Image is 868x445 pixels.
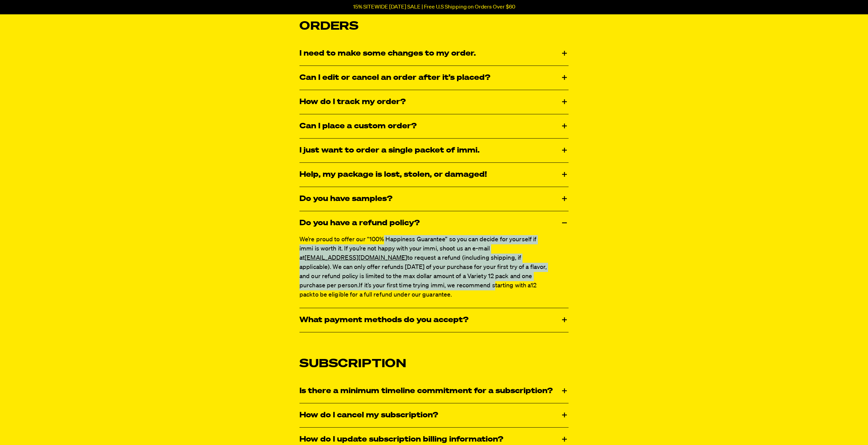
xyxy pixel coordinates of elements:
[353,4,515,10] p: 15% SITEWIDE [DATE] SALE | Free U.S Shipping on Orders Over $60
[299,187,569,211] div: Do you have samples?
[305,255,407,261] a: [EMAIL_ADDRESS][DOMAIN_NAME]
[299,114,569,138] div: Can I place a custom order?
[299,42,569,66] div: I need to make some changes to my order.
[359,283,531,289] span: If it’s your first time trying immi, we recommend starting with a
[299,163,569,187] div: Help, my package is lost, stolen, or damaged!
[299,90,569,114] div: How do I track my order?
[299,283,537,298] span: 12 pack
[299,308,569,332] div: What payment methods do you accept?
[299,211,569,235] div: Do you have a refund policy?
[299,357,569,371] h2: Subscription
[299,66,569,90] div: Can I edit or cancel an order after it’s placed?
[299,139,569,162] div: I just want to order a single packet of immi.
[299,236,547,289] span: We’re proud to offer our “100% Happiness Guarantee” so you can decide for yourself if immi is wor...
[299,19,569,33] h2: Orders
[313,292,452,298] span: to be eligible for a full refund under our guarantee.
[299,379,569,403] div: Is there a minimum timeline commitment for a subscription?
[299,403,569,427] div: How do I cancel my subscription?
